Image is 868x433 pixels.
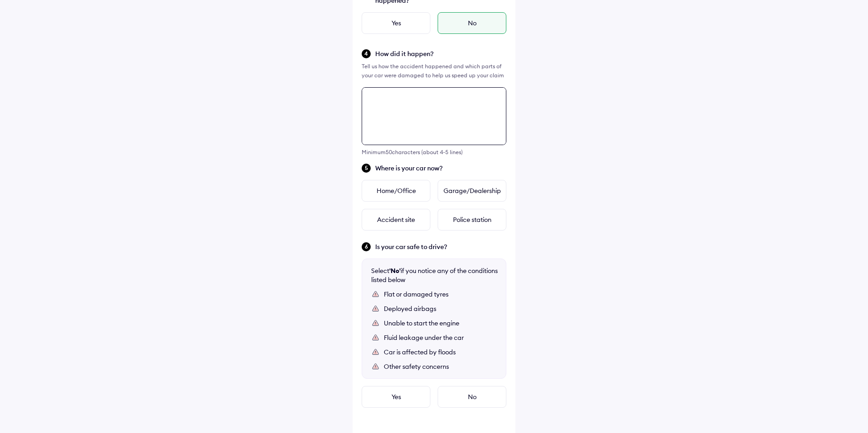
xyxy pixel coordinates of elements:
div: Garage/Dealership [438,180,506,202]
div: Select if you notice any of the conditions listed below [371,266,498,284]
div: Flat or damaged tyres [384,290,497,299]
div: Yes [362,12,430,34]
div: Car is affected by floods [384,348,497,357]
div: Unable to start the engine [384,319,497,328]
div: No [438,12,506,34]
div: Tell us how the accident happened and which parts of your car were damaged to help us speed up yo... [362,62,506,80]
div: Deployed airbags [384,304,497,313]
div: Home/Office [362,180,430,202]
div: Police station [438,209,506,231]
div: Other safety concerns [384,362,497,371]
div: No [438,386,506,408]
div: Accident site [362,209,430,231]
div: Yes [362,386,430,408]
span: How did it happen? [375,49,506,58]
b: 'No' [389,267,401,275]
div: Fluid leakage under the car [384,333,497,342]
span: Where is your car now? [375,164,506,173]
span: Is your car safe to drive? [375,242,506,251]
div: Minimum 50 characters (about 4-5 lines) [362,149,506,155]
